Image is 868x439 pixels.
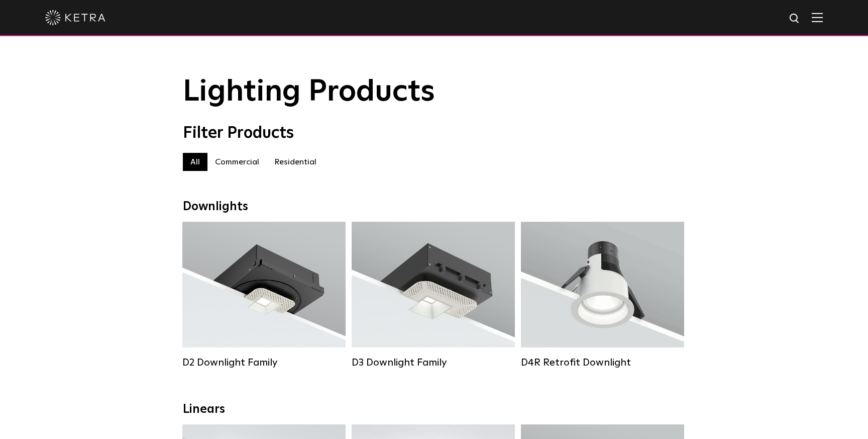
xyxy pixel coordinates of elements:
[521,222,684,369] a: D4R Retrofit Downlight Lumen Output:800Colors:White / BlackBeam Angles:15° / 25° / 40° / 60°Watta...
[183,77,435,107] span: Lighting Products
[789,13,801,25] img: search icon
[183,402,685,417] div: Linears
[352,357,515,369] div: D3 Downlight Family
[183,124,685,143] div: Filter Products
[182,222,346,369] a: D2 Downlight Family Lumen Output:1200Colors:White / Black / Gloss Black / Silver / Bronze / Silve...
[812,13,823,22] img: Hamburger%20Nav.svg
[183,153,207,171] label: All
[183,200,685,214] div: Downlights
[267,153,324,171] label: Residential
[521,357,684,369] div: D4R Retrofit Downlight
[45,10,105,25] img: ketra-logo-2019-white
[352,222,515,369] a: D3 Downlight Family Lumen Output:700 / 900 / 1100Colors:White / Black / Silver / Bronze / Paintab...
[207,153,267,171] label: Commercial
[182,357,346,369] div: D2 Downlight Family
